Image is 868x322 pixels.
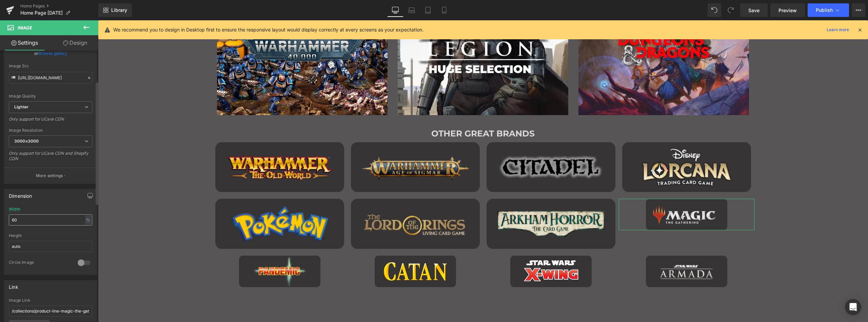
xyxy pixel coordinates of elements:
[36,173,63,179] p: More settings
[420,3,436,17] a: Tablet
[9,305,92,317] input: https://your-shop.myshopify.com
[436,3,452,17] a: Mobile
[9,72,92,84] input: Link
[748,7,759,14] span: Save
[20,3,98,9] a: Home Pages
[98,3,132,17] a: New Library
[9,260,71,267] div: Circle Image
[9,128,92,133] div: Image Resolution
[770,3,805,17] a: Preview
[14,104,28,109] b: Lighter
[9,214,92,226] input: auto
[9,233,92,238] div: Height
[20,10,63,16] span: Home Page [DATE]
[852,3,865,17] button: More
[18,25,32,30] span: Image
[38,47,67,59] a: Browse gallery
[9,50,92,57] div: or
[51,35,100,50] a: Design
[708,3,721,17] button: Undo
[808,3,849,17] button: Publish
[816,7,833,13] span: Publish
[9,189,32,199] div: Dimension
[4,168,97,184] button: More settings
[9,64,92,68] div: Image Src
[9,298,92,303] div: Image Link
[403,3,420,17] a: Laptop
[113,26,423,34] p: We recommend you to design in Desktop first to ensure the responsive layout would display correct...
[824,26,852,34] a: Learn more
[85,215,91,224] div: %
[724,3,737,17] button: Redo
[9,94,92,99] div: Image Quality
[845,299,861,315] div: Open Intercom Messenger
[778,7,797,14] span: Preview
[9,151,92,166] div: Only support for UCare CDN and Shopify CDN
[387,3,403,17] a: Desktop
[9,116,92,126] div: Only support for UCare CDN
[9,207,20,212] div: Width
[111,7,127,13] span: Library
[14,138,39,144] b: 3000x3000
[9,241,92,252] input: auto
[9,280,18,290] div: Link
